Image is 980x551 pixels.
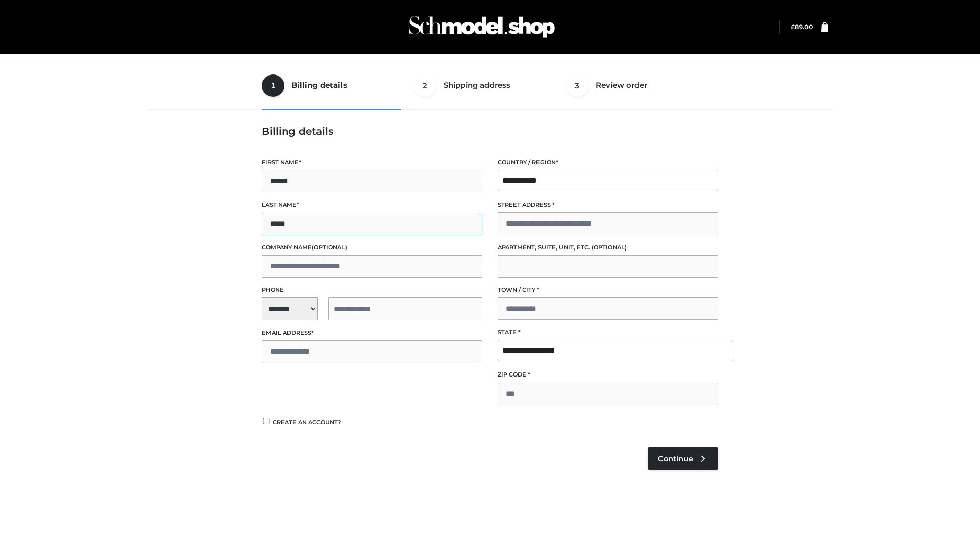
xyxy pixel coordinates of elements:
label: Last name [262,200,482,210]
span: Create an account? [273,419,341,426]
span: £ [791,23,795,31]
label: State [498,328,718,337]
label: Email address [262,328,482,338]
label: First name [262,158,482,167]
label: Country / Region [498,158,718,167]
label: ZIP Code [498,370,718,380]
h3: Billing details [262,125,718,137]
label: Apartment, suite, unit, etc. [498,243,718,253]
span: (optional) [312,244,347,251]
span: (optional) [592,244,627,251]
span: Continue [658,454,693,463]
a: Continue [648,447,718,470]
a: £89.00 [791,23,813,31]
label: Town / City [498,285,718,295]
input: Create an account? [262,418,271,424]
label: Phone [262,285,482,295]
label: Company name [262,243,482,253]
label: Street address [498,200,718,210]
img: Schmodel Admin 964 [405,7,558,47]
bdi: 89.00 [791,23,813,31]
